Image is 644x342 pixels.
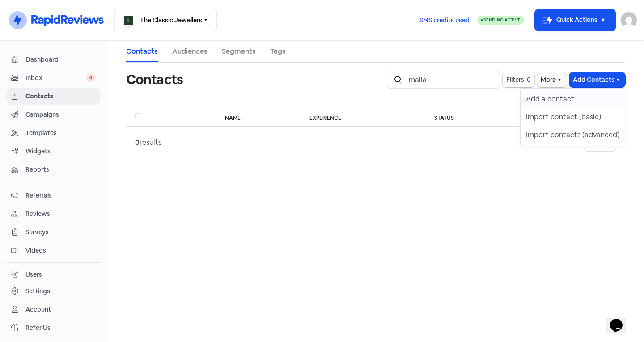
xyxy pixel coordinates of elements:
span: 0 [525,75,531,84]
span: Inbox [25,73,86,83]
button: Add a contact [521,90,625,108]
a: Refer Us [7,320,100,336]
span: Referrals [25,191,96,200]
th: Name [216,108,301,126]
a: Templates [7,125,100,141]
button: Import contact (basic) [521,108,625,126]
span: Campaigns [25,110,96,119]
a: Segments [222,46,256,57]
span: Refer Us [25,323,96,333]
a: Contacts [7,88,100,105]
button: The Classic Jewellers [114,8,217,32]
th: Status [425,108,520,126]
button: More [537,72,567,87]
strong: 0 [135,138,140,147]
span: Widgets [25,147,96,156]
span: Filters [506,75,524,84]
span: Sending Active [483,17,521,23]
a: Referrals [7,187,100,204]
a: Reviews [7,206,100,222]
span: Videos [25,246,96,255]
a: Contacts [126,46,158,57]
span: Dashboard [25,55,96,64]
a: Videos [7,242,100,259]
a: Widgets [7,143,100,160]
span: Surveys [25,228,96,237]
div: results [135,137,161,148]
a: SMS credits used [412,15,477,24]
a: Account [7,301,100,318]
th: Created [520,108,625,126]
button: Import contacts (advanced) [521,126,625,144]
button: Filters0 [503,72,534,87]
span: Contacts [25,92,96,101]
a: Users [7,266,100,283]
button: Quick Actions [535,9,615,31]
a: Inbox 0 [7,70,100,86]
a: Audiences [172,46,208,57]
button: Add Contacts [569,72,625,87]
span: Templates [25,128,96,138]
a: Sending Active [477,15,524,25]
a: Reports [7,161,100,178]
span: Reports [25,165,96,174]
div: Users [25,270,42,279]
span: Reviews [25,209,96,219]
img: User [621,12,637,28]
a: Surveys [7,224,100,241]
div: Settings [25,287,50,296]
input: Search [403,71,500,89]
div: Account [25,305,51,314]
h1: Contacts [126,65,183,94]
span: 0 [86,73,96,82]
th: Experience [301,108,425,126]
a: Campaigns [7,106,100,123]
a: Settings [7,283,100,300]
a: Tags [270,46,286,57]
span: SMS credits used [419,16,470,25]
a: Dashboard [7,51,100,68]
iframe: chat widget [606,306,635,333]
